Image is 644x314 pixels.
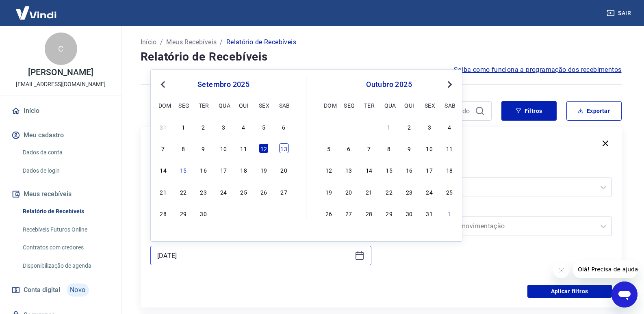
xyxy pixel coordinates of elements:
[259,143,269,153] div: Choose sexta-feira, 12 de setembro de 2025
[425,165,434,175] div: Choose sexta-feira, 17 de outubro de 2025
[323,121,455,219] div: month 2025-10
[158,165,168,175] div: Choose domingo, 14 de setembro de 2025
[20,203,112,220] a: Relatório de Recebíveis
[501,101,557,121] button: Filtros
[392,205,610,215] label: Tipo de Movimentação
[445,143,454,153] div: Choose sábado, 11 de outubro de 2025
[323,80,455,89] div: outubro 2025
[239,187,249,197] div: Choose quinta-feira, 25 de setembro de 2025
[279,100,289,110] div: sab
[20,258,112,274] a: Disponibilização de agenda
[445,165,454,175] div: Choose sábado, 18 de outubro de 2025
[219,100,228,110] div: qua
[445,80,455,89] button: Next Month
[239,100,249,110] div: qui
[392,166,610,176] label: Forma de Pagamento
[404,122,414,132] div: Choose quinta-feira, 2 de outubro de 2025
[573,260,637,278] iframe: Mensagem da empresa
[67,284,89,297] span: Novo
[344,187,353,197] div: Choose segunda-feira, 20 de outubro de 2025
[384,100,394,110] div: qua
[20,162,112,179] a: Dados de login
[10,126,112,144] button: Meu cadastro
[344,122,353,132] div: Choose segunda-feira, 29 de setembro de 2025
[239,165,249,175] div: Choose quinta-feira, 18 de setembro de 2025
[5,6,68,12] span: Olá! Precisa de ajuda?
[158,100,168,110] div: dom
[384,187,394,197] div: Choose quarta-feira, 22 de outubro de 2025
[219,187,228,197] div: Choose quarta-feira, 24 de setembro de 2025
[364,143,374,153] div: Choose terça-feira, 7 de outubro de 2025
[259,100,269,110] div: sex
[45,32,77,65] div: C
[157,249,351,262] input: Data final
[10,185,112,203] button: Meus recebíveis
[404,100,414,110] div: qui
[566,101,622,121] button: Exportar
[279,208,289,218] div: Choose sábado, 4 de outubro de 2025
[324,208,334,218] div: Choose domingo, 26 de outubro de 2025
[404,143,414,153] div: Choose quinta-feira, 9 de outubro de 2025
[158,143,168,153] div: Choose domingo, 7 de setembro de 2025
[219,143,228,153] div: Choose quarta-feira, 10 de setembro de 2025
[199,187,208,197] div: Choose terça-feira, 23 de setembro de 2025
[445,187,454,197] div: Choose sábado, 25 de outubro de 2025
[158,122,168,132] div: Choose domingo, 31 de agosto de 2025
[178,143,188,153] div: Choose segunda-feira, 8 de setembro de 2025
[28,68,93,77] p: [PERSON_NAME]
[404,165,414,175] div: Choose quinta-feira, 16 de outubro de 2025
[219,165,228,175] div: Choose quarta-feira, 17 de setembro de 2025
[384,143,394,153] div: Choose quarta-feira, 8 de outubro de 2025
[220,37,223,47] p: /
[158,187,168,197] div: Choose domingo, 21 de setembro de 2025
[199,208,208,218] div: Choose terça-feira, 30 de setembro de 2025
[178,187,188,197] div: Choose segunda-feira, 22 de setembro de 2025
[141,37,157,47] a: Início
[199,100,208,110] div: ter
[384,165,394,175] div: Choose quarta-feira, 15 de outubro de 2025
[10,0,63,25] img: Vindi
[445,100,454,110] div: sab
[20,221,112,238] a: Recebíveis Futuros Online
[279,165,289,175] div: Choose sábado, 20 de setembro de 2025
[611,282,637,308] iframe: Botão para abrir a janela de mensagens
[158,80,168,89] button: Previous Month
[425,208,434,218] div: Choose sexta-feira, 31 de outubro de 2025
[324,122,334,132] div: Choose domingo, 28 de setembro de 2025
[178,100,188,110] div: seg
[160,37,163,47] p: /
[344,100,353,110] div: seg
[239,208,249,218] div: Choose quinta-feira, 2 de outubro de 2025
[364,208,374,218] div: Choose terça-feira, 28 de outubro de 2025
[344,208,353,218] div: Choose segunda-feira, 27 de outubro de 2025
[20,144,112,161] a: Dados da conta
[199,143,208,153] div: Choose terça-feira, 9 de setembro de 2025
[259,187,269,197] div: Choose sexta-feira, 26 de setembro de 2025
[324,187,334,197] div: Choose domingo, 19 de outubro de 2025
[324,100,334,110] div: dom
[20,239,112,256] a: Contratos com credores
[384,122,394,132] div: Choose quarta-feira, 1 de outubro de 2025
[364,122,374,132] div: Choose terça-feira, 30 de setembro de 2025
[259,208,269,218] div: Choose sexta-feira, 3 de outubro de 2025
[279,187,289,197] div: Choose sábado, 27 de setembro de 2025
[344,165,353,175] div: Choose segunda-feira, 13 de outubro de 2025
[226,37,296,47] p: Relatório de Recebíveis
[364,165,374,175] div: Choose terça-feira, 14 de outubro de 2025
[158,208,168,218] div: Choose domingo, 28 de setembro de 2025
[166,37,217,47] a: Meus Recebíveis
[178,208,188,218] div: Choose segunda-feira, 29 de setembro de 2025
[425,143,434,153] div: Choose sexta-feira, 10 de outubro de 2025
[445,122,454,132] div: Choose sábado, 4 de outubro de 2025
[384,208,394,218] div: Choose quarta-feira, 29 de outubro de 2025
[16,80,106,89] p: [EMAIL_ADDRESS][DOMAIN_NAME]
[344,143,353,153] div: Choose segunda-feira, 6 de outubro de 2025
[178,122,188,132] div: Choose segunda-feira, 1 de setembro de 2025
[279,122,289,132] div: Choose sábado, 6 de setembro de 2025
[605,6,634,21] button: Sair
[239,122,249,132] div: Choose quinta-feira, 4 de setembro de 2025
[404,187,414,197] div: Choose quinta-feira, 23 de outubro de 2025
[219,122,228,132] div: Choose quarta-feira, 3 de setembro de 2025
